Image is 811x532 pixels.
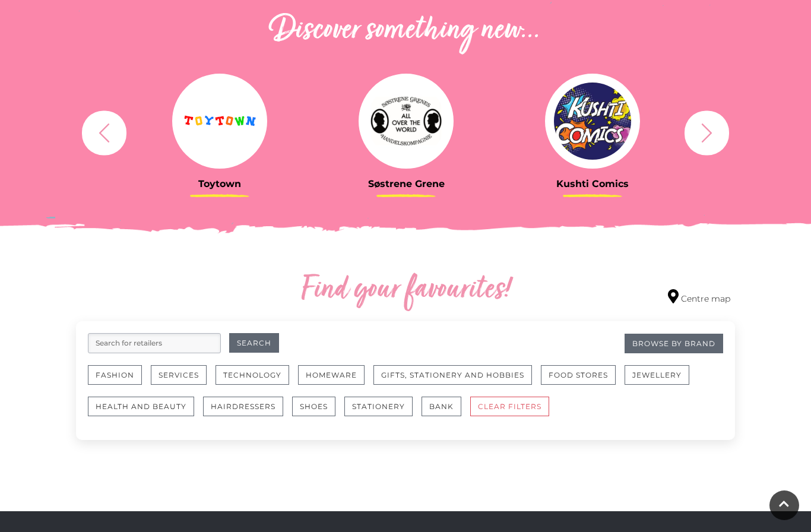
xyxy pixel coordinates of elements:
a: Gifts, Stationery and Hobbies [373,365,541,397]
a: Stationery [344,397,422,428]
a: Browse By Brand [625,334,723,353]
button: Stationery [344,397,413,416]
h3: Toytown [135,178,304,189]
button: Food Stores [541,365,616,385]
a: Technology [216,365,298,397]
a: Bank [422,397,470,428]
a: Centre map [668,289,730,305]
h3: Søstrene Grene [322,178,490,189]
button: Jewellery [625,365,689,385]
a: Søstrene Grene [322,74,490,189]
h2: Discover something new... [76,12,735,50]
button: Search [229,333,279,353]
a: Kushti Comics [508,74,677,189]
a: Hairdressers [203,397,292,428]
button: Bank [422,397,461,416]
a: Toytown [135,74,304,189]
a: Services [151,365,216,397]
button: CLEAR FILTERS [470,397,549,416]
h2: Find your favourites! [189,271,622,309]
a: Fashion [88,365,151,397]
a: Homeware [298,365,373,397]
button: Hairdressers [203,397,283,416]
button: Services [151,365,207,385]
h3: Kushti Comics [508,178,677,189]
a: Shoes [292,397,344,428]
button: Gifts, Stationery and Hobbies [373,365,532,385]
a: Jewellery [625,365,698,397]
a: Health and Beauty [88,397,203,428]
a: Food Stores [541,365,625,397]
input: Search for retailers [88,333,221,353]
a: CLEAR FILTERS [470,397,558,428]
button: Fashion [88,365,142,385]
button: Health and Beauty [88,397,194,416]
button: Shoes [292,397,335,416]
button: Homeware [298,365,365,385]
button: Technology [216,365,289,385]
